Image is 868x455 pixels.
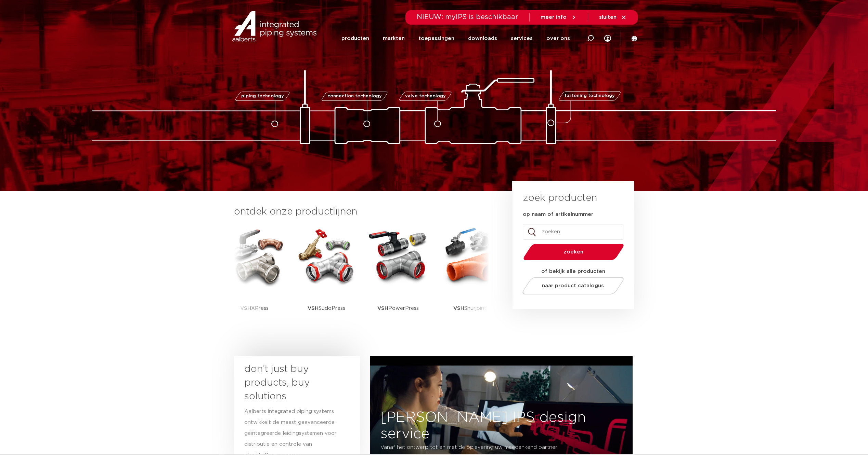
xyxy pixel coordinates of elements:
[541,269,605,274] strong: of bekijk alle producten
[418,25,454,52] a: toepassingen
[383,25,405,52] a: markten
[224,225,285,330] a: VSHXPress
[468,25,497,52] a: downloads
[380,442,581,453] p: Vanaf het ontwerp tot en met de oplevering uw meedenkend partner
[565,94,615,98] span: fastening technology
[405,94,446,98] span: valve technology
[377,306,388,311] strong: VSH
[520,277,625,294] a: naar product catalogus
[520,243,626,261] button: zoeken
[327,94,381,98] span: connection technology
[599,14,627,20] a: sluiten
[439,225,501,330] a: VSHShurjoint
[523,211,593,218] label: op naam of artikelnummer
[523,224,623,240] input: zoeken
[511,25,533,52] a: services
[240,306,251,311] strong: VSH
[541,15,567,20] span: meer info
[244,362,337,403] h3: don’t just buy products, buy solutions
[599,15,617,20] span: sluiten
[523,191,597,205] h3: zoek producten
[240,287,269,330] p: XPress
[308,306,319,311] strong: VSH
[341,25,570,52] nav: Menu
[541,14,577,20] a: meer info
[370,409,633,442] h3: [PERSON_NAME] IPS design service
[367,225,429,330] a: VSHPowerPress
[308,287,345,330] p: SudoPress
[542,283,604,288] span: naar product catalogus
[453,287,487,330] p: Shurjoint
[541,249,606,254] span: zoeken
[241,94,284,98] span: piping technology
[604,25,611,52] div: my IPS
[234,205,489,219] h3: ontdek onze productlijnen
[341,25,369,52] a: producten
[296,225,357,330] a: VSHSudoPress
[453,306,464,311] strong: VSH
[417,14,518,20] span: NIEUW: myIPS is beschikbaar
[546,25,570,52] a: over ons
[377,287,419,330] p: PowerPress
